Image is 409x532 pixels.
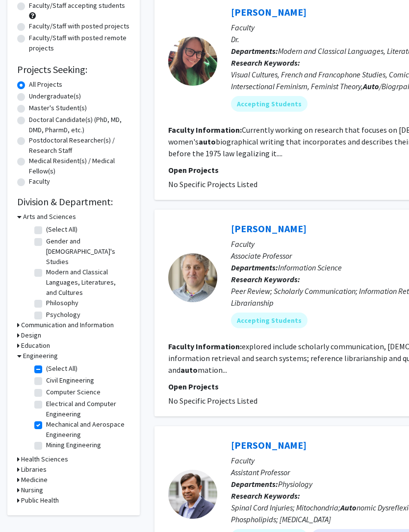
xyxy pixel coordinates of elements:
[21,340,50,351] h3: Education
[231,46,278,56] b: Departments:
[46,310,80,320] label: Psychology
[46,298,78,308] label: Philosophy
[168,341,242,351] b: Faculty Information:
[46,440,101,450] label: Mining Engineering
[231,6,307,18] a: [PERSON_NAME]
[29,79,62,90] label: All Projects
[21,330,41,340] h3: Design
[29,33,130,53] label: Faculty/Staff with posted remote projects
[46,224,77,235] label: (Select All)
[21,464,47,475] h3: Libraries
[29,135,130,156] label: Postdoctoral Researcher(s) / Research Staff
[29,103,87,113] label: Master's Student(s)
[168,125,242,135] b: Faculty Information:
[23,351,58,361] h3: Engineering
[168,179,257,189] span: No Specific Projects Listed
[17,64,130,75] h2: Projects Seeking:
[180,365,198,375] b: auto
[29,176,50,187] label: Faculty
[46,399,128,419] label: Electrical and Computer Engineering
[231,263,278,272] b: Departments:
[21,485,43,495] h3: Nursing
[7,488,42,525] iframe: Chat
[199,137,216,146] b: auto
[23,212,76,222] h3: Arts and Sciences
[29,0,125,11] label: Faculty/Staff accepting students
[46,419,128,440] label: Mechanical and Aerospace Engineering
[46,363,77,374] label: (Select All)
[231,479,278,489] b: Departments:
[29,115,130,135] label: Doctoral Candidate(s) (PhD, MD, DMD, PharmD, etc.)
[231,274,300,284] b: Research Keywords:
[278,479,312,489] span: Physiology
[29,21,129,31] label: Faculty/Staff with posted projects
[46,375,94,386] label: Civil Engineering
[46,387,101,397] label: Computer Science
[46,236,128,267] label: Gender and [DEMOGRAPHIC_DATA]'s Studies
[231,96,307,112] mat-chip: Accepting Students
[278,263,342,272] span: Information Science
[340,503,357,512] b: Auto
[231,439,307,451] a: [PERSON_NAME]
[231,491,300,501] b: Research Keywords:
[21,454,68,464] h3: Health Sciences
[29,91,81,101] label: Undergraduate(s)
[231,58,300,68] b: Research Keywords:
[168,396,257,406] span: No Specific Projects Listed
[21,475,48,485] h3: Medicine
[46,267,128,298] label: Modern and Classical Languages, Literatures, and Cultures
[17,196,130,208] h2: Division & Department:
[231,222,307,235] a: [PERSON_NAME]
[231,313,307,328] mat-chip: Accepting Students
[21,320,114,330] h3: Communication and Information
[29,156,130,176] label: Medical Resident(s) / Medical Fellow(s)
[363,81,379,91] b: Auto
